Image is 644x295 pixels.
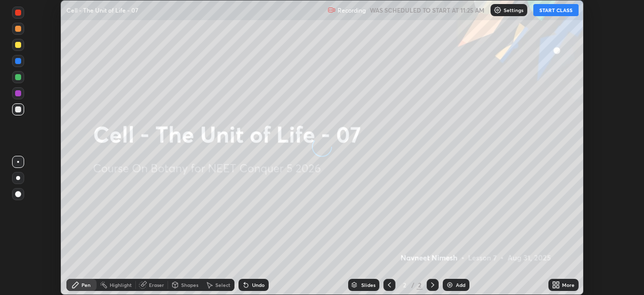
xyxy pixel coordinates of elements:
div: 2 [417,280,423,289]
div: Pen [82,282,91,287]
div: Slides [361,282,375,287]
img: recording.375f2c34.svg [328,6,336,14]
div: / [412,282,415,288]
div: More [562,282,575,287]
div: Add [456,282,465,287]
div: Highlight [110,282,132,287]
button: START CLASS [533,4,579,16]
h5: WAS SCHEDULED TO START AT 11:25 AM [370,6,485,15]
img: add-slide-button [446,281,454,289]
p: Cell - The Unit of Life - 07 [66,6,138,14]
div: 2 [399,282,410,288]
p: Settings [504,8,523,13]
div: Undo [252,282,265,287]
img: class-settings-icons [494,6,502,14]
div: Select [215,282,230,287]
div: Shapes [181,282,198,287]
div: Eraser [149,282,164,287]
p: Recording [338,7,366,14]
